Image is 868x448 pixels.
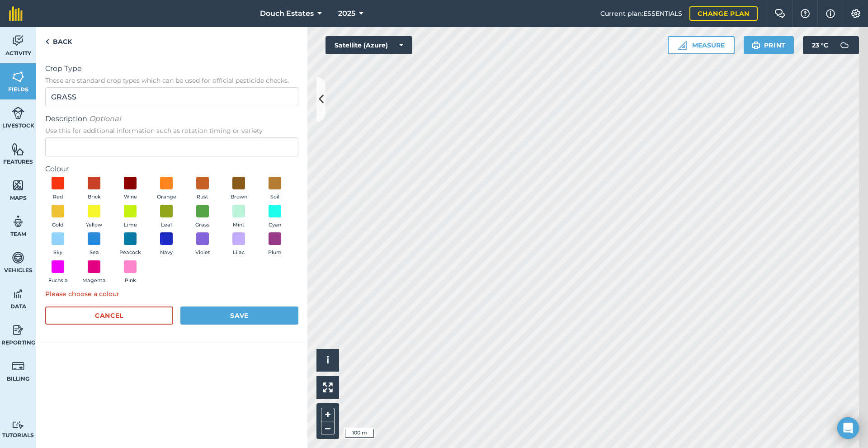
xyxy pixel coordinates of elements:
[195,249,210,257] span: Violet
[52,221,64,229] span: Gold
[45,260,71,285] button: Fuchsia
[48,277,68,285] span: Fuchsia
[53,193,63,201] span: Red
[45,36,49,47] img: svg+xml;base64,PHN2ZyB4bWxucz0iaHR0cDovL3d3dy53My5vcmcvMjAwMC9zdmciIHdpZHRoPSI5IiBoZWlnaHQ9IjI0Ii...
[45,289,298,299] div: Please choose a colour
[197,193,208,201] span: Rust
[82,277,106,285] span: Magenta
[118,205,143,229] button: Lime
[12,70,24,84] img: svg+xml;base64,PHN2ZyB4bWxucz0iaHR0cDovL3d3dy53My5vcmcvMjAwMC9zdmciIHdpZHRoPSI1NiIgaGVpZ2h0PSI2MC...
[800,9,811,18] img: A question mark icon
[45,307,173,325] button: Cancel
[12,215,24,228] img: svg+xml;base64,PD94bWwgdmVyc2lvbj0iMS4wIiBlbmNvZGluZz0idXRmLTgiPz4KPCEtLSBHZW5lcmF0b3I6IEFkb2JlIE...
[233,249,245,257] span: Lilac
[161,221,172,229] span: Leaf
[195,221,210,229] span: Grass
[774,9,785,18] img: Two speech bubbles overlapping with the left bubble in the forefront
[119,249,141,257] span: Peacock
[154,232,179,257] button: Navy
[86,221,102,229] span: Yellow
[88,193,101,201] span: Brick
[45,232,71,257] button: Sky
[12,251,24,264] img: svg+xml;base64,PD94bWwgdmVyc2lvbj0iMS4wIiBlbmNvZGluZz0idXRmLTgiPz4KPCEtLSBHZW5lcmF0b3I6IEFkb2JlIE...
[270,193,279,201] span: Soil
[812,36,828,54] span: 23 ° C
[12,142,24,156] img: svg+xml;base64,PHN2ZyB4bWxucz0iaHR0cDovL3d3dy53My5vcmcvMjAwMC9zdmciIHdpZHRoPSI1NiIgaGVpZ2h0PSI2MC...
[233,221,245,229] span: Mint
[226,205,251,229] button: Mint
[744,36,794,54] button: Print
[231,193,247,201] span: Brown
[45,205,71,229] button: Gold
[325,36,412,54] button: Satellite (Azure)
[90,249,99,257] span: Sea
[118,260,143,285] button: Pink
[160,249,173,257] span: Navy
[190,232,215,257] button: Violet
[45,164,298,174] label: Colour
[226,232,251,257] button: Lilac
[12,421,24,429] img: svg+xml;base64,PD94bWwgdmVyc2lvbj0iMS4wIiBlbmNvZGluZz0idXRmLTgiPz4KPCEtLSBHZW5lcmF0b3I6IEFkb2JlIE...
[338,8,355,19] span: 2025
[45,63,298,74] span: Crop Type
[36,27,81,54] a: Back
[837,417,859,439] div: Open Intercom Messenger
[53,249,62,257] span: Sky
[262,177,288,201] button: Soil
[12,179,24,192] img: svg+xml;base64,PHN2ZyB4bWxucz0iaHR0cDovL3d3dy53My5vcmcvMjAwMC9zdmciIHdpZHRoPSI1NiIgaGVpZ2h0PSI2MC...
[190,205,215,229] button: Grass
[81,260,107,285] button: Magenta
[226,177,251,201] button: Brown
[12,359,24,373] img: svg+xml;base64,PD94bWwgdmVyc2lvbj0iMS4wIiBlbmNvZGluZz0idXRmLTgiPz4KPCEtLSBHZW5lcmF0b3I6IEFkb2JlIE...
[803,36,859,54] button: 23 °C
[12,106,24,120] img: svg+xml;base64,PD94bWwgdmVyc2lvbj0iMS4wIiBlbmNvZGluZz0idXRmLTgiPz4KPCEtLSBHZW5lcmF0b3I6IEFkb2JlIE...
[45,126,298,135] span: Use this for additional information such as rotation timing or variety
[12,34,24,47] img: svg+xml;base64,PD94bWwgdmVyc2lvbj0iMS4wIiBlbmNvZGluZz0idXRmLTgiPz4KPCEtLSBHZW5lcmF0b3I6IEFkb2JlIE...
[157,193,176,201] span: Orange
[190,177,215,201] button: Rust
[752,40,760,51] img: svg+xml;base64,PHN2ZyB4bWxucz0iaHR0cDovL3d3dy53My5vcmcvMjAwMC9zdmciIHdpZHRoPSIxOSIgaGVpZ2h0PSIyNC...
[321,421,335,434] button: –
[81,232,107,257] button: Sea
[850,9,861,18] img: A cog icon
[118,177,143,201] button: Wine
[154,177,179,201] button: Orange
[45,113,298,124] span: Description
[262,232,288,257] button: Plum
[124,193,137,201] span: Wine
[668,36,735,54] button: Measure
[326,354,329,366] span: i
[316,349,339,372] button: i
[81,177,107,201] button: Brick
[125,277,136,285] span: Pink
[269,221,281,229] span: Cyan
[45,177,71,201] button: Red
[262,205,288,229] button: Cyan
[45,76,298,85] span: These are standard crop types which can be used for official pesticide checks.
[118,232,143,257] button: Peacock
[835,36,854,54] img: svg+xml;base64,PD94bWwgdmVyc2lvbj0iMS4wIiBlbmNvZGluZz0idXRmLTgiPz4KPCEtLSBHZW5lcmF0b3I6IEFkb2JlIE...
[45,87,298,106] input: Start typing to search for crop type
[268,249,282,257] span: Plum
[321,408,335,421] button: +
[678,41,687,50] img: Ruler icon
[12,287,24,301] img: svg+xml;base64,PD94bWwgdmVyc2lvbj0iMS4wIiBlbmNvZGluZz0idXRmLTgiPz4KPCEtLSBHZW5lcmF0b3I6IEFkb2JlIE...
[12,323,24,337] img: svg+xml;base64,PD94bWwgdmVyc2lvbj0iMS4wIiBlbmNvZGluZz0idXRmLTgiPz4KPCEtLSBHZW5lcmF0b3I6IEFkb2JlIE...
[81,205,107,229] button: Yellow
[826,8,835,19] img: svg+xml;base64,PHN2ZyB4bWxucz0iaHR0cDovL3d3dy53My5vcmcvMjAwMC9zdmciIHdpZHRoPSIxNyIgaGVpZ2h0PSIxNy...
[600,9,682,19] span: Current plan : ESSENTIALS
[9,6,23,21] img: fieldmargin Logo
[180,307,298,325] button: Save
[154,205,179,229] button: Leaf
[89,114,121,123] em: Optional
[124,221,137,229] span: Lime
[323,382,333,392] img: Four arrows, one pointing top left, one top right, one bottom right and the last bottom left
[260,8,314,19] span: Douch Estates
[689,6,758,21] a: Change plan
